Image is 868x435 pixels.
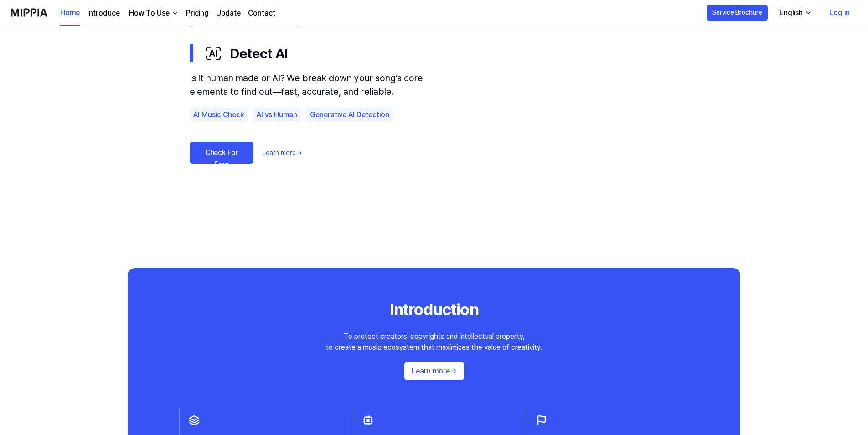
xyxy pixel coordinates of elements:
div: AI Music Check [190,108,248,122]
button: Learn more→ [404,362,464,380]
button: Service Brochure [707,5,768,21]
img: chip [362,415,373,426]
div: How To Use [127,8,171,19]
button: English [772,4,817,22]
img: flag [536,415,547,426]
div: Introduction [390,297,479,322]
a: Learn more→ [263,148,302,158]
a: Update [216,8,241,19]
div: English [778,7,805,18]
div: Is it human made or AI? We break down your song’s core elements to find out—fast, accurate, and r... [190,71,436,98]
div: Detect AI [204,43,678,64]
div: Generative AI Detection [306,108,393,122]
img: layer [189,415,200,426]
a: Introduce [87,8,120,19]
button: Detect AI [190,36,678,71]
a: Contact [248,8,275,19]
img: down [171,10,179,17]
a: Home [60,0,80,26]
div: To protect creators' copyrights and intellectual property, to create a music ecosystem that maxim... [326,331,542,353]
a: Pricing [186,8,209,19]
div: Detect AI [190,71,678,195]
a: Check For Free [190,142,253,164]
button: How To Use [127,8,179,19]
div: AI vs Human [253,108,301,122]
